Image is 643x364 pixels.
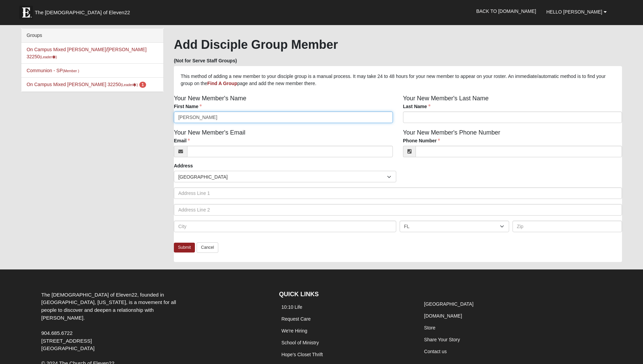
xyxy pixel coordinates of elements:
[174,37,622,52] h1: Add Disciple Group Member
[546,9,602,15] span: Hello [PERSON_NAME]
[26,47,146,59] a: On Campus Mixed [PERSON_NAME]/[PERSON_NAME] 32250(Leader)
[40,55,57,59] small: (Leader )
[178,171,387,183] span: [GEOGRAPHIC_DATA]
[174,221,396,232] input: City
[403,103,430,110] label: Last Name
[174,162,193,169] label: Address
[174,187,622,199] input: Address Line 1
[513,221,622,232] input: Zip
[424,325,435,330] a: Store
[281,316,310,322] a: Request Care
[26,68,79,73] a: Communion - SP(Member )
[541,3,612,20] a: Hello [PERSON_NAME]
[169,94,398,128] div: Your New Member's Name
[174,58,622,64] h5: (Not for Serve Staff Groups)
[21,28,163,43] div: Groups
[279,291,411,298] h4: QUICK LINKS
[36,291,195,353] div: The [DEMOGRAPHIC_DATA] of Eleven22, founded in [GEOGRAPHIC_DATA], [US_STATE], is a movement for a...
[174,103,202,110] label: First Name
[63,69,79,73] small: (Member )
[41,345,95,351] span: [GEOGRAPHIC_DATA]
[424,301,474,307] a: [GEOGRAPHIC_DATA]
[281,328,307,333] a: We're Hiring
[197,242,218,253] a: Cancel
[181,74,606,86] span: This method of adding a new member to your disciple group is a manual process. It may take 24 to ...
[398,94,627,128] div: Your New Member's Last Name
[237,81,317,86] span: page and add the new member there.
[169,128,398,162] div: Your New Member's Email
[403,137,440,144] label: Phone Number
[174,204,622,216] input: Address Line 2
[281,340,319,345] a: School of Ministry
[424,313,462,319] a: [DOMAIN_NAME]
[174,243,195,252] a: Submit
[424,349,447,354] a: Contact us
[281,304,302,310] a: 10:10 Life
[207,81,237,86] a: Find A Group
[471,3,541,20] a: Back to [DOMAIN_NAME]
[398,128,627,162] div: Your New Member's Phone Number
[35,9,130,16] span: The [DEMOGRAPHIC_DATA] of Eleven22
[174,137,190,144] label: Email
[26,82,146,87] a: On Campus Mixed [PERSON_NAME] 32250(Leader) 1
[139,82,146,88] span: number of pending members
[16,2,152,19] a: The [DEMOGRAPHIC_DATA] of Eleven22
[19,6,33,19] img: Eleven22 logo
[121,83,138,87] small: (Leader )
[424,337,460,342] a: Share Your Story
